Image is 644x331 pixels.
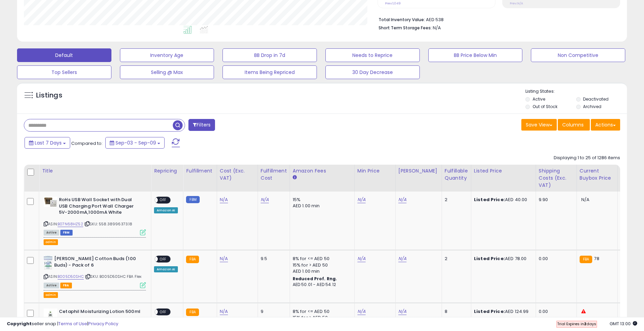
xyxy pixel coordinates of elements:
b: Listed Price: [474,196,505,203]
button: Non Competitive [531,48,625,62]
div: Current Buybox Price [580,167,615,182]
div: 9 [261,309,285,315]
button: Default [17,48,111,62]
button: BB Drop in 7d [223,48,317,62]
b: Short Term Storage Fees: [379,25,432,31]
div: Min Price [357,167,393,175]
span: Last 7 Days [35,139,62,146]
small: FBM [186,196,199,203]
div: 0.00 [539,256,571,262]
span: OFF [158,197,169,203]
a: B005D50SHC [58,274,84,280]
div: 8% for <= AED 50 [293,309,349,315]
a: N/A [398,255,407,262]
button: Needs to Reprice [325,48,420,62]
a: Terms of Use [58,320,87,327]
button: 30 Day Decrease [325,65,420,79]
b: Total Inventory Value: [379,17,425,22]
div: AED 1.00 min [293,268,349,274]
div: 2 [445,197,466,203]
label: Deactivated [583,96,609,102]
p: Listing States: [525,88,627,95]
label: Out of Stock [533,104,557,109]
b: 2 [584,321,586,327]
small: Prev: N/A [510,1,523,5]
li: AED 538 [379,15,615,23]
a: N/A [220,196,228,203]
button: Items Being Repriced [223,65,317,79]
div: 9.90 [539,197,571,203]
button: Last 7 Days [25,137,70,149]
div: Amazon AI [154,207,178,213]
div: 9.5 [261,256,285,262]
b: Reduced Prof. Rng. [293,276,337,282]
button: admin [44,292,58,298]
span: OFF [158,309,169,315]
b: RoHs USB Wall Socket with Dual USB Charging Port Wall Charger 5V-2000mA,1000mA White [59,197,142,217]
div: AED 40.00 [474,197,531,203]
a: N/A [220,308,228,315]
span: All listings currently available for purchase on Amazon [44,230,59,236]
div: AED 78.00 [474,256,531,262]
img: 310zSeK2WdL._SL40_.jpg [44,309,57,322]
span: | SKU: B005D50SHC FBA Flex [85,274,141,279]
small: Amazon Fees. [293,175,297,181]
div: Cost (Exc. VAT) [220,167,255,182]
div: 8% for <= AED 50 [293,256,349,262]
span: 2025-09-17 13:00 GMT [610,320,637,327]
button: BB Price Below Min [428,48,523,62]
span: Columns [562,121,584,128]
a: Privacy Policy [88,320,118,327]
a: N/A [220,255,228,262]
a: N/A [357,196,366,203]
button: admin [44,239,58,245]
b: [PERSON_NAME] Cotton Buds (100 Buds) - Pack of 6 [54,256,137,270]
span: Compared to: [71,140,103,147]
h5: Listings [36,91,62,100]
div: 0.00 [539,309,571,315]
span: Sep-03 - Sep-09 [116,139,156,146]
div: Amazon Fees [293,167,352,175]
b: Listed Price: [474,255,505,262]
small: FBA [186,309,199,316]
span: N/A [433,25,441,31]
div: AED 50.01 - AED 54.12 [293,282,349,288]
button: Columns [558,119,590,131]
button: Top Sellers [17,65,111,79]
a: N/A [357,308,366,315]
div: Fulfillment Cost [261,167,287,182]
span: OFF [158,256,169,262]
a: N/A [398,308,407,315]
span: N/A [581,196,589,203]
b: Cetaphil Moisturizing Lotion 500ml [59,309,142,317]
div: 15% for > AED 50 [293,262,349,268]
div: Fulfillable Quantity [445,167,468,182]
a: N/A [261,196,269,203]
div: ASIN: [44,256,146,287]
div: seller snap | | [7,321,118,327]
div: AED 124.99 [474,309,531,315]
small: Prev: 1,049 [385,1,401,5]
a: B07N68HZ52 [58,221,83,227]
button: Filters [188,119,215,131]
label: Active [533,96,545,102]
div: 2 [445,256,466,262]
div: AED 1.00 min [293,203,349,209]
a: N/A [398,196,407,203]
span: All listings currently available for purchase on Amazon [44,283,59,288]
div: ASIN: [44,197,146,235]
button: Save View [521,119,557,131]
div: Repricing [154,167,180,175]
button: Selling @ Max [120,65,214,79]
b: Listed Price: [474,308,505,315]
span: Trial Expires in days [557,321,596,327]
div: Shipping Costs (Exc. VAT) [539,167,574,189]
div: Amazon AI [154,266,178,272]
button: Inventory Age [120,48,214,62]
span: FBA [60,283,72,288]
img: 41rJxOnm1ZL._SL40_.jpg [44,197,57,207]
div: Fulfillment [186,167,214,175]
div: [PERSON_NAME] [398,167,439,175]
button: Actions [591,119,620,131]
span: 78 [594,255,599,262]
